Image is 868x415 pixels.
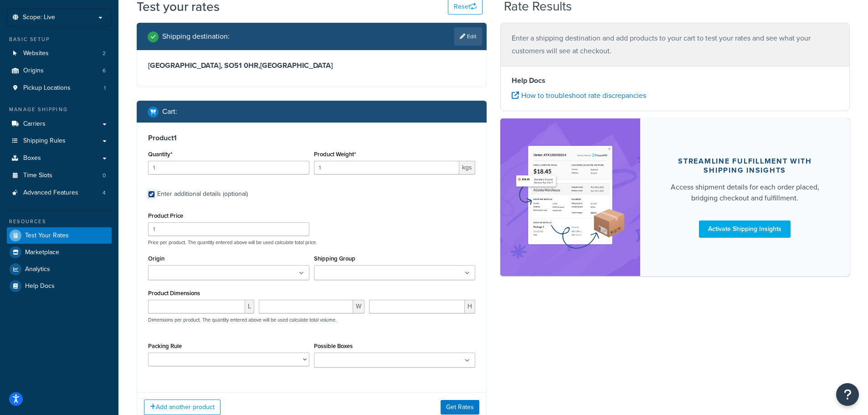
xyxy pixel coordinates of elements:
a: Analytics [7,261,112,277]
span: 0 [103,172,106,179]
a: Activate Shipping Insights [699,220,791,238]
span: Shipping Rules [23,137,66,145]
input: 0.00 [314,161,459,174]
label: Origin [148,255,164,262]
a: Advanced Features4 [7,184,112,201]
span: H [465,300,475,313]
a: Boxes [7,150,112,167]
div: Access shipment details for each order placed, bridging checkout and fulfillment. [662,182,828,204]
p: Enter a shipping destination and add products to your cart to test your rates and see what your c... [512,32,839,57]
a: Time Slots0 [7,167,112,184]
li: Advanced Features [7,184,112,201]
input: Enter additional details (optional) [148,191,155,198]
a: Origins6 [7,62,112,79]
p: Price per product. The quantity entered above will be used calculate total price. [146,239,478,246]
span: 2 [103,50,106,57]
label: Possible Boxes [314,343,353,349]
div: Manage Shipping [7,106,112,113]
span: Pickup Locations [23,84,71,92]
span: Websites [23,50,49,57]
label: Product Dimensions [148,290,200,297]
span: W [353,300,365,313]
span: Advanced Features [23,189,78,197]
label: Product Weight* [314,151,356,158]
a: Test Your Rates [7,227,112,244]
span: kgs [459,161,475,174]
label: Packing Rule [148,343,182,349]
button: Open Resource Center [836,383,859,406]
div: Streamline Fulfillment with Shipping Insights [662,157,828,175]
h3: Product 1 [148,133,475,143]
p: Dimensions per product. The quantity entered above will be used calculate total volume. [146,317,337,323]
span: Test Your Rates [25,232,69,240]
span: 4 [103,189,106,197]
span: Analytics [25,266,50,273]
li: Pickup Locations [7,80,112,97]
span: Boxes [23,154,41,162]
li: Websites [7,45,112,62]
a: Marketplace [7,244,112,261]
div: Enter additional details (optional) [157,188,248,200]
h4: Help Docs [512,75,839,86]
h2: Cart : [162,108,177,116]
a: Help Docs [7,278,112,294]
div: Basic Setup [7,36,112,43]
span: L [245,300,254,313]
div: Resources [7,218,112,225]
span: 1 [104,84,106,92]
span: 6 [103,67,106,75]
span: Time Slots [23,172,52,179]
span: Origins [23,67,44,75]
span: Carriers [23,120,46,128]
label: Quantity* [148,151,172,158]
li: Time Slots [7,167,112,184]
h2: Shipping destination : [162,32,230,41]
label: Product Price [148,212,183,219]
input: 0.0 [148,161,309,174]
a: Edit [454,27,482,46]
span: Scope: Live [23,14,55,21]
a: Websites2 [7,45,112,62]
img: feature-image-si-e24932ea9b9fcd0ff835db86be1ff8d589347e8876e1638d903ea230a36726be.png [514,132,627,262]
h3: [GEOGRAPHIC_DATA], SO51 0HR , [GEOGRAPHIC_DATA] [148,61,475,70]
a: Carriers [7,116,112,133]
a: Pickup Locations1 [7,80,112,97]
button: Add another product [144,400,221,415]
li: Origins [7,62,112,79]
button: Get Rates [441,400,479,415]
a: How to troubleshoot rate discrepancies [512,90,646,101]
span: Help Docs [25,282,55,290]
label: Shipping Group [314,255,355,262]
a: Shipping Rules [7,133,112,149]
span: Marketplace [25,249,59,256]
